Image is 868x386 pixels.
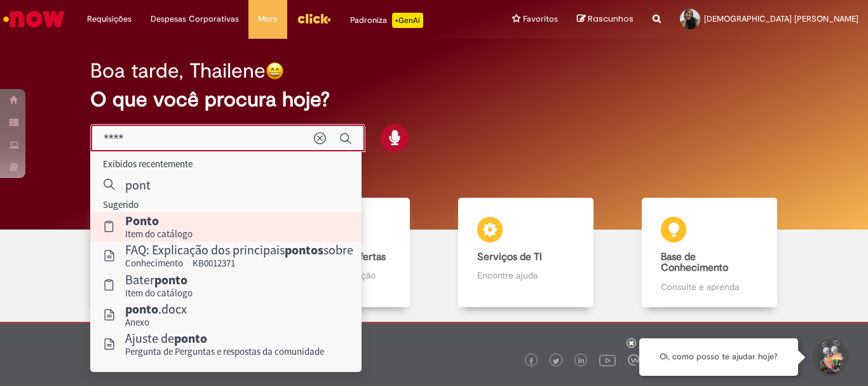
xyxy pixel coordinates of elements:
span: Favoritos [523,13,558,25]
img: logo_footer_youtube.png [599,352,616,368]
b: Base de Conhecimento [661,251,728,275]
a: Base de Conhecimento Consulte e aprenda [618,198,801,308]
h2: O que você procura hoje? [90,88,778,111]
span: Despesas Corporativas [151,13,239,25]
img: ServiceNow [1,6,67,32]
button: Iniciar Conversa de Suporte [811,338,849,376]
img: logo_footer_facebook.png [528,358,534,364]
img: logo_footer_workplace.png [628,354,639,366]
img: happy-face.png [266,62,284,80]
span: [DEMOGRAPHIC_DATA] [PERSON_NAME] [704,13,858,24]
b: Serviços de TI [477,251,542,263]
a: Rascunhos [577,13,634,25]
a: Serviços de TI Encontre ajuda [434,198,618,308]
p: Encontre ajuda [477,269,574,282]
div: Padroniza [350,13,423,28]
h2: Boa tarde, Thailene [90,60,266,82]
span: More [258,13,278,25]
img: click_logo_yellow_360x200.png [297,9,331,28]
span: Rascunhos [588,13,634,25]
div: Oi, como posso te ajudar hoje? [639,338,798,376]
span: Requisições [87,13,132,25]
p: +GenAi [392,13,423,28]
a: Tirar dúvidas Tirar dúvidas com Lupi Assist e Gen Ai [67,198,250,308]
p: Consulte e aprenda [661,280,757,293]
img: logo_footer_twitter.png [553,358,559,364]
img: logo_footer_linkedin.png [578,357,585,365]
